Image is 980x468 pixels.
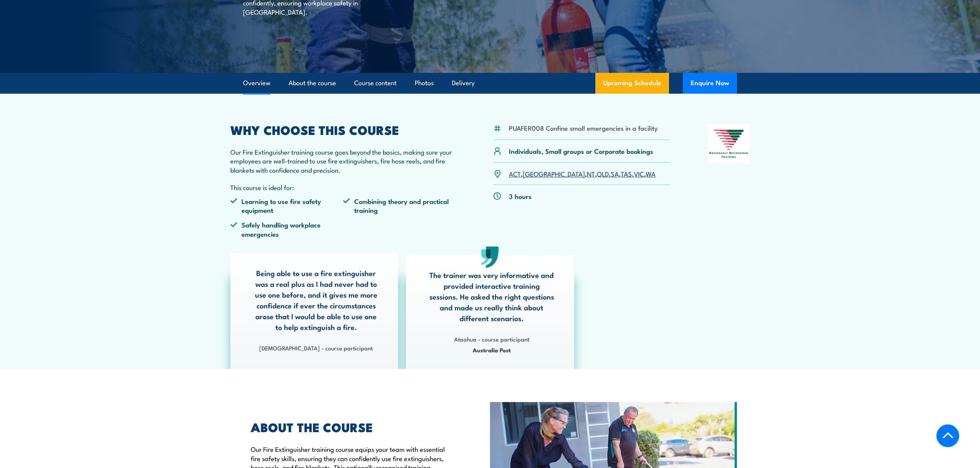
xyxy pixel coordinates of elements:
[230,183,456,192] p: This course is ideal for:
[708,124,750,163] img: Nationally Recognised Training logo.
[230,197,343,215] li: Learning to use fire safety equipment
[415,73,434,93] a: Photos
[597,169,609,178] a: QLD
[230,147,456,174] p: Our Fire Extinguisher training course goes beyond the basics, making sure your employees are well...
[259,343,373,352] strong: [DEMOGRAPHIC_DATA] - course participant
[454,335,529,343] strong: Ataahua - course participant
[251,421,455,432] h2: ABOUT THE COURSE
[354,73,397,93] a: Course content
[343,197,456,215] li: Combining theory and practical training
[509,146,653,155] p: Individuals, Small groups or Corporate bookings
[595,73,669,94] a: Upcoming Schedule
[429,345,554,354] span: Australia Post
[683,73,737,94] button: Enquire Now
[509,123,658,132] li: PUAFER008 Confine small emergencies in a facility
[587,169,595,178] a: NT
[429,269,554,323] p: The trainer was very informative and provided interactive training sessions. He asked the right q...
[509,169,656,178] p: , , , , , , ,
[634,169,644,178] a: VIC
[230,220,343,238] li: Safely handling workplace emergencies
[289,73,336,93] a: About the course
[509,169,521,178] a: ACT
[452,73,475,93] a: Delivery
[646,169,656,178] a: WA
[230,124,456,135] h2: WHY CHOOSE THIS COURSE
[611,169,619,178] a: SA
[509,192,532,200] p: 3 hours
[243,73,270,93] a: Overview
[523,169,585,178] a: [GEOGRAPHIC_DATA]
[253,268,379,332] p: Being able to use a fire extinguisher was a real plus as I had never had to use one before, and i...
[621,169,632,178] a: TAS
